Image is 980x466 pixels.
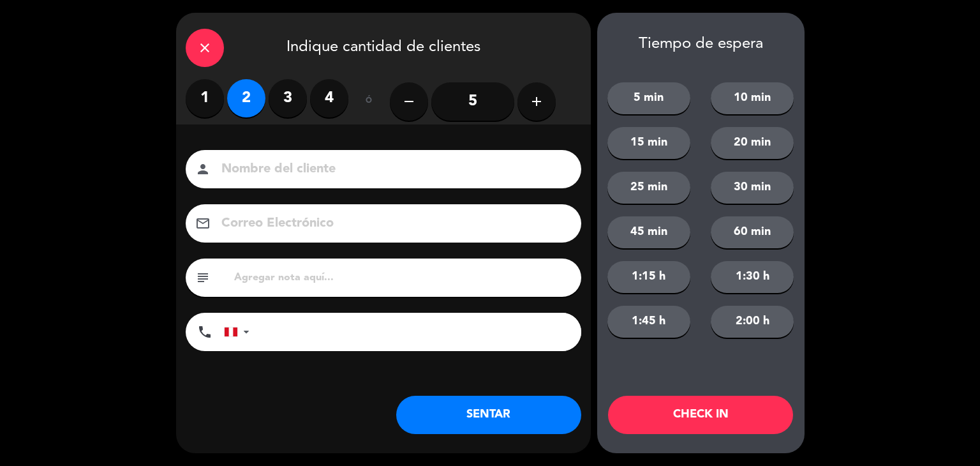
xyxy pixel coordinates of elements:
[220,213,565,235] input: Correo Electrónico
[396,396,581,434] button: SENTAR
[529,94,544,109] i: add
[711,82,794,114] button: 10 min
[195,216,211,231] i: email
[607,172,690,204] button: 25 min
[597,35,805,54] div: Tiempo de espera
[233,269,572,287] input: Agregar nota aquí...
[711,261,794,293] button: 1:30 h
[186,79,224,117] label: 1
[197,40,212,56] i: close
[310,79,348,117] label: 4
[607,306,690,338] button: 1:45 h
[197,324,212,340] i: phone
[711,127,794,159] button: 20 min
[607,216,690,248] button: 45 min
[220,158,565,181] input: Nombre del cliente
[711,216,794,248] button: 60 min
[711,306,794,338] button: 2:00 h
[517,82,556,121] button: add
[607,82,690,114] button: 5 min
[607,261,690,293] button: 1:15 h
[401,94,417,109] i: remove
[227,79,265,117] label: 2
[195,270,211,285] i: subject
[225,313,254,350] div: Peru (Perú): +51
[269,79,307,117] label: 3
[348,79,390,124] div: ó
[607,127,690,159] button: 15 min
[195,162,211,177] i: person
[608,396,793,434] button: CHECK IN
[711,172,794,204] button: 30 min
[390,82,428,121] button: remove
[176,13,591,79] div: Indique cantidad de clientes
